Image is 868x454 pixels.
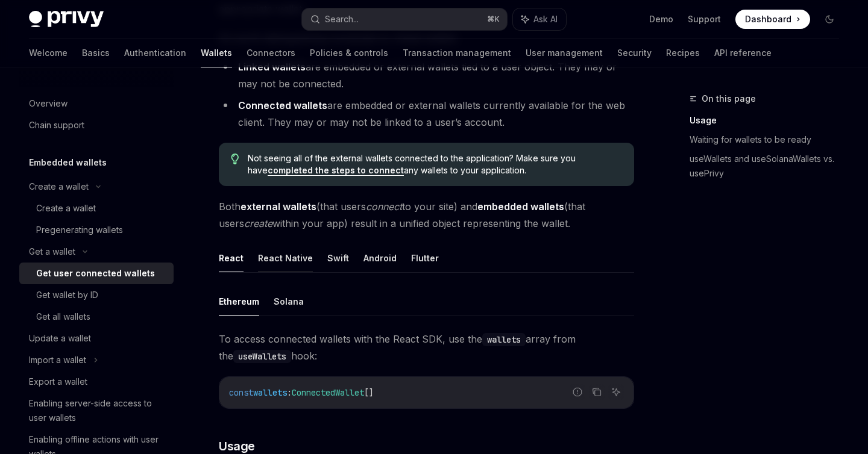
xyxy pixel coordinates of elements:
span: To access connected wallets with the React SDK, use the array from the hook: [219,331,634,364]
div: Overview [29,96,68,111]
a: Pregenerating wallets [19,219,174,241]
a: Security [617,39,652,67]
div: Search... [325,12,359,26]
span: wallets [253,387,287,398]
a: Update a wallet [19,328,174,349]
button: Ethereum [219,287,259,316]
div: Create a wallet [29,179,89,194]
a: Recipes [666,39,700,67]
span: ⌘ K [487,14,500,24]
code: wallets [482,333,526,346]
div: Create a wallet [36,201,96,216]
button: Report incorrect code [570,384,585,400]
a: Connectors [247,39,295,67]
div: Enabling server-side access to user wallets [29,396,166,425]
div: Get a wallet [29,244,75,259]
span: ConnectedWallet [292,387,364,398]
span: Dashboard [745,13,791,25]
a: Get user connected wallets [19,263,174,284]
a: Transaction management [403,39,511,67]
a: Welcome [29,39,68,67]
span: : [287,387,292,398]
a: Get all wallets [19,306,174,328]
h5: Embedded wallets [29,155,107,170]
a: Get wallet by ID [19,284,174,306]
div: Get user connected wallets [36,266,155,281]
a: Authentication [124,39,186,67]
a: Create a wallet [19,197,174,219]
a: Demo [649,13,673,25]
button: Search...⌘K [302,8,506,30]
button: Copy the contents from the code block [589,384,605,400]
a: Basics [82,39,110,67]
button: Ask AI [608,384,624,400]
div: Chain support [29,118,84,132]
img: dark logo [29,11,104,28]
div: Update a wallet [29,331,91,346]
a: Policies & controls [310,39,388,67]
a: Wallets [201,39,232,67]
span: Ask AI [533,13,558,25]
a: Export a wallet [19,371,174,393]
button: Toggle dark mode [820,10,839,29]
button: Ask AI [513,8,566,30]
code: useWallets [233,350,291,363]
a: Enabling server-side access to user wallets [19,393,174,429]
a: API reference [714,39,772,67]
div: Import a wallet [29,353,86,367]
a: Dashboard [735,10,810,29]
a: Chain support [19,114,174,136]
span: const [229,387,253,398]
div: Get wallet by ID [36,288,98,302]
a: Overview [19,93,174,114]
a: Support [688,13,721,25]
div: Get all wallets [36,309,90,324]
button: Solana [274,287,304,316]
a: User management [526,39,603,67]
span: [] [364,387,374,398]
div: Export a wallet [29,375,87,389]
div: Pregenerating wallets [36,223,123,237]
